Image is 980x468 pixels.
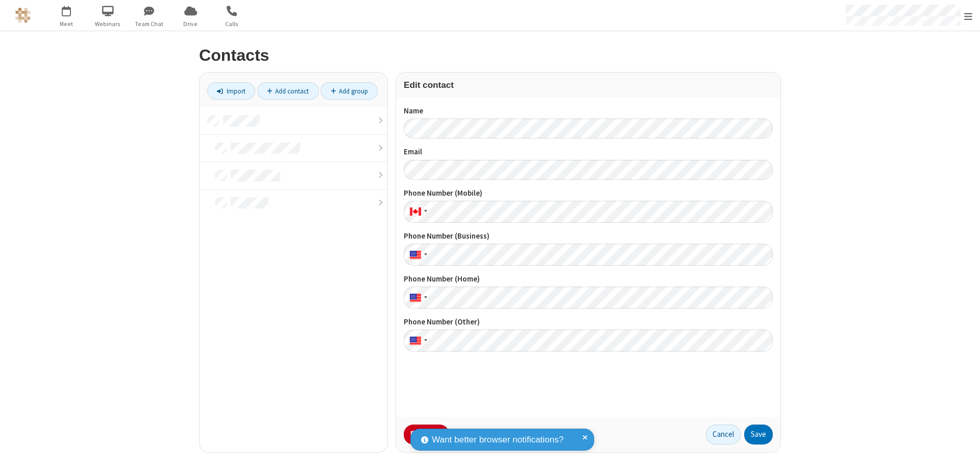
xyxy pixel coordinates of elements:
[213,19,251,29] span: Calls
[404,146,773,158] label: Email
[744,425,773,445] button: Save
[404,425,449,445] button: Delete
[404,330,430,352] div: United States: + 1
[404,287,430,309] div: United States: + 1
[404,316,773,328] label: Phone Number (Other)
[199,46,781,64] h2: Contacts
[432,433,563,447] span: Want better browser notifications?
[404,105,773,117] label: Name
[89,19,127,29] span: Webinars
[207,82,255,100] a: Import
[404,244,430,266] div: United States: + 1
[706,425,741,445] button: Cancel
[257,82,319,100] a: Add contact
[321,82,378,100] a: Add group
[404,80,773,90] h3: Edit contact
[15,8,31,23] img: QA Selenium DO NOT DELETE OR CHANGE
[130,19,168,29] span: Team Chat
[171,19,210,29] span: Drive
[404,273,773,285] label: Phone Number (Home)
[404,188,773,199] label: Phone Number (Mobile)
[47,19,86,29] span: Meet
[404,201,430,223] div: Canada: + 1
[404,230,773,242] label: Phone Number (Business)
